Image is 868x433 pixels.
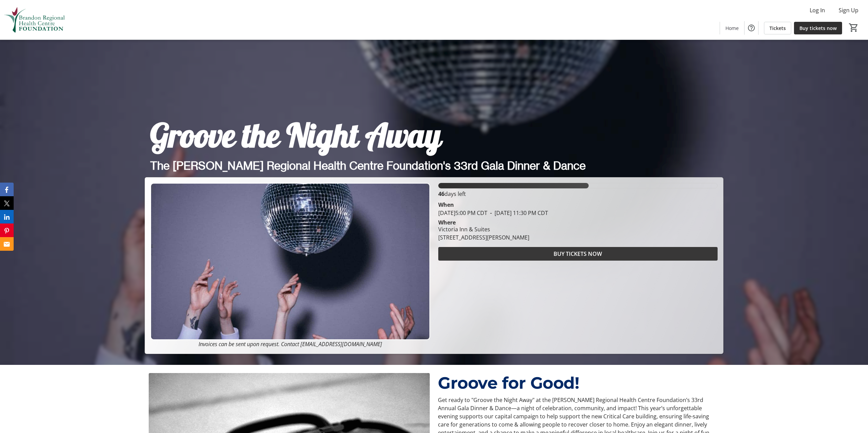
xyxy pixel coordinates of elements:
[794,22,842,34] a: Buy tickets now
[725,25,739,32] span: Home
[810,6,825,14] span: Log In
[438,373,579,393] span: Groove for Good!
[4,3,65,37] img: Brandon Regional Health Centre Foundation's Logo
[487,209,495,217] span: -
[769,25,786,32] span: Tickets
[438,201,454,209] div: When
[839,6,858,14] span: Sign Up
[833,5,864,16] button: Sign Up
[804,5,830,16] button: Log In
[720,22,744,34] a: Home
[487,209,548,217] span: [DATE] 11:30 PM CDT
[799,25,837,32] span: Buy tickets now
[438,225,529,233] div: Victoria Inn & Suites
[198,340,382,348] em: Invoices can be sent upon request. Contact [EMAIL_ADDRESS][DOMAIN_NAME]
[438,190,444,198] span: 46
[438,247,718,261] button: BUY TICKETS NOW
[438,183,718,188] div: 53.901825% of fundraising goal reached
[764,22,791,34] a: Tickets
[150,159,586,172] span: The [PERSON_NAME] Regional Health Centre Foundation's 33rd Gala Dinner & Dance
[438,209,487,217] span: [DATE] 5:00 PM CDT
[554,250,602,258] span: BUY TICKETS NOW
[150,183,430,340] img: Campaign CTA Media Photo
[848,21,860,34] button: Cart
[438,220,456,225] div: Where
[150,114,441,155] span: Groove the Night Away
[438,233,529,242] div: [STREET_ADDRESS][PERSON_NAME]
[438,190,718,198] p: days left
[745,21,758,35] button: Help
